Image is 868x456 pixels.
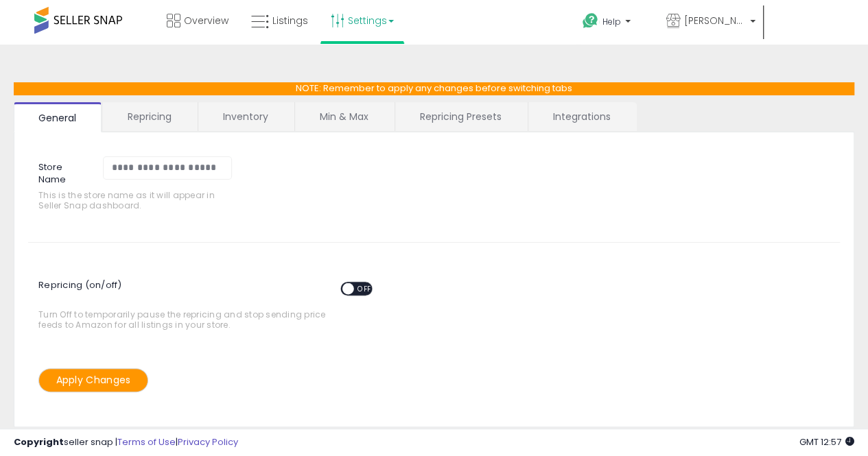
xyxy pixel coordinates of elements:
a: Inventory [198,102,293,131]
a: Privacy Policy [178,435,238,448]
strong: Copyright [14,435,64,448]
a: Repricing [103,102,196,131]
span: Turn Off to temporarily pause the repricing and stop sending price feeds to Amazon for all listin... [38,275,333,331]
i: Get Help [582,12,599,29]
label: Store Name [28,156,93,187]
span: Help [602,16,621,27]
a: Min & Max [295,102,393,131]
div: seller snap | | [14,436,238,449]
span: This is the store name as it will appear in Seller Snap dashboard. [38,190,239,211]
a: Repricing Presets [395,102,526,131]
span: 2025-08-11 12:57 GMT [799,435,854,448]
span: [PERSON_NAME] Online Stores [684,14,746,27]
a: General [14,102,102,132]
a: Integrations [528,102,635,131]
span: Listings [272,14,308,27]
span: Overview [184,14,228,27]
a: Terms of Use [117,435,176,448]
span: OFF [353,283,375,294]
a: Help [572,2,654,45]
span: Repricing (on/off) [38,272,385,309]
p: NOTE: Remember to apply any changes before switching tabs [14,82,854,95]
button: Apply Changes [38,368,148,392]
